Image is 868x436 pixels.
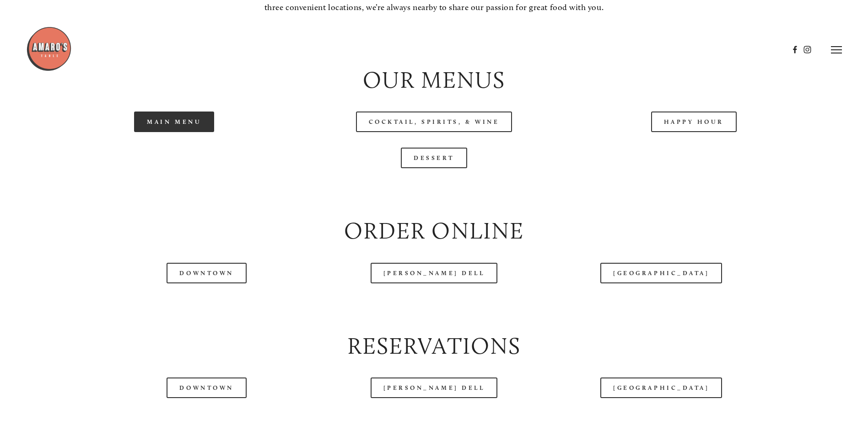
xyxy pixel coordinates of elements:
a: [PERSON_NAME] Dell [371,263,498,283]
h2: Reservations [52,330,816,362]
a: Cocktail, Spirits, & Wine [356,112,512,132]
h2: Order Online [52,215,816,247]
a: Dessert [401,148,467,168]
a: Downtown [167,378,246,398]
a: [GEOGRAPHIC_DATA] [600,263,722,283]
a: Downtown [167,263,246,283]
img: Amaro's Table [26,26,72,72]
a: Happy Hour [651,112,737,132]
a: Main Menu [134,112,214,132]
a: [GEOGRAPHIC_DATA] [600,378,722,398]
a: [PERSON_NAME] Dell [371,378,498,398]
